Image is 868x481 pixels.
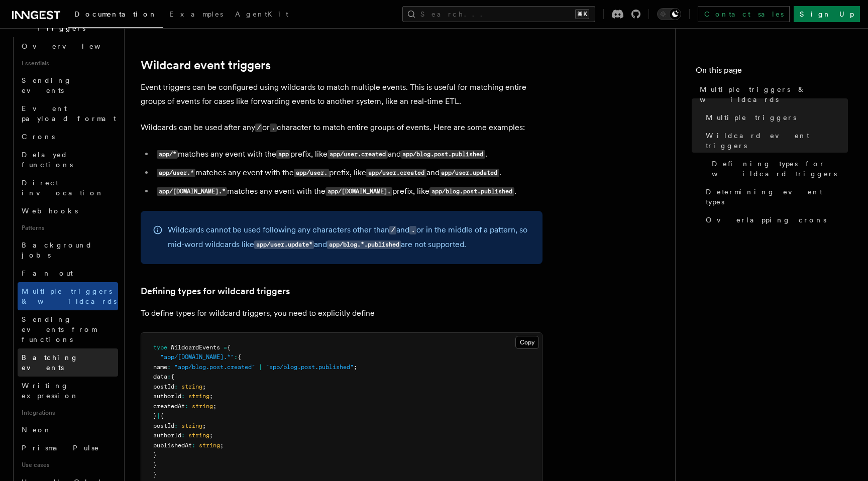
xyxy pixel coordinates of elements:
code: app/user.update* [254,240,314,249]
span: : [174,422,178,429]
span: postId [153,422,174,429]
code: app/[DOMAIN_NAME].* [157,187,227,196]
span: Multiple triggers [706,112,796,123]
span: : [181,432,185,439]
span: Event payload format [22,104,116,123]
a: Fan out [18,264,118,282]
code: app/user. [294,169,329,177]
a: Prisma Pulse [18,439,118,457]
span: ; [220,442,224,449]
span: Multiple triggers & wildcards [22,287,117,305]
span: "app/[DOMAIN_NAME].*" [160,353,234,360]
span: authorId [153,393,181,400]
span: Integrations [18,405,118,421]
a: Delayed functions [18,146,118,174]
a: Direct invocation [18,174,118,202]
a: Examples [163,3,229,27]
span: Overlapping crons [706,215,826,225]
code: app/blog.post.published [429,187,514,196]
span: } [153,412,157,419]
span: Delayed functions [22,151,73,169]
a: Writing expression [18,377,118,405]
code: app/[DOMAIN_NAME]. [325,187,392,196]
a: Wildcard event triggers [141,58,271,72]
span: ; [213,403,216,410]
span: Use cases [18,457,118,473]
li: matches any event with the prefix, like . [154,184,542,199]
a: Contact sales [698,6,790,22]
span: AgentKit [235,10,288,18]
span: | [157,412,160,419]
span: Wildcard event triggers [706,131,848,151]
code: . [409,226,416,234]
code: app/* [157,150,178,159]
span: Direct invocation [22,179,104,197]
span: : [192,442,195,449]
span: Writing expression [22,382,79,400]
li: matches any event with the prefix, like and . [154,147,542,162]
span: ; [354,364,357,371]
span: postId [153,383,174,390]
a: Documentation [68,3,163,28]
a: Multiple triggers & wildcards [18,282,118,310]
span: Prisma Pulse [22,444,99,452]
span: ; [202,383,206,390]
button: Toggle dark mode [657,8,681,20]
span: WildcardEvents [171,344,220,351]
a: Multiple triggers & wildcards [696,80,848,108]
span: string [199,442,220,449]
code: app/user.created [366,169,426,177]
button: Search...⌘K [402,6,595,22]
span: : [185,403,188,410]
code: app/blog.post.published [401,150,485,159]
span: { [160,412,164,419]
a: Defining types for wildcard triggers [708,155,848,183]
span: Overview [22,42,125,50]
span: createdAt [153,403,185,410]
span: ; [209,432,213,439]
a: Defining types for wildcard triggers [141,284,290,298]
span: Multiple triggers & wildcards [700,84,848,104]
span: Documentation [74,10,157,18]
a: Sign Up [794,6,860,22]
span: ; [202,422,206,429]
h4: On this page [696,64,848,80]
span: Background jobs [22,241,92,259]
code: app/user.updated [440,169,499,177]
span: : [181,393,185,400]
span: data [153,373,167,380]
p: Wildcards can be used after any or character to match entire groups of events. Here are some exam... [141,121,542,135]
span: ; [209,393,213,400]
span: { [238,353,241,360]
span: Patterns [18,220,118,236]
span: } [153,461,157,468]
span: : [167,364,171,371]
span: Batching events [22,353,78,372]
a: AgentKit [229,3,294,27]
a: Sending events from functions [18,310,118,348]
code: app/blog.*.published [327,240,401,249]
p: Event triggers can be configured using wildcards to match multiple events. This is useful for mat... [141,80,542,108]
span: type [153,344,167,351]
span: authorId [153,432,181,439]
span: : [234,353,238,360]
span: } [153,471,157,478]
code: / [255,124,262,132]
a: Sending events [18,71,118,99]
span: publishedAt [153,442,192,449]
span: Defining types for wildcard triggers [712,159,848,179]
a: Wildcard event triggers [702,127,848,155]
span: Determining event types [706,187,848,207]
a: Multiple triggers [702,108,848,127]
span: = [224,344,227,351]
span: string [181,422,202,429]
span: Crons [22,133,55,141]
span: | [259,364,262,371]
span: Fan out [22,269,73,277]
code: / [389,226,396,234]
code: . [270,124,277,132]
span: string [188,393,209,400]
span: Neon [22,426,52,434]
p: To define types for wildcard triggers, you need to explicitly define [141,306,542,320]
span: name [153,364,167,371]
